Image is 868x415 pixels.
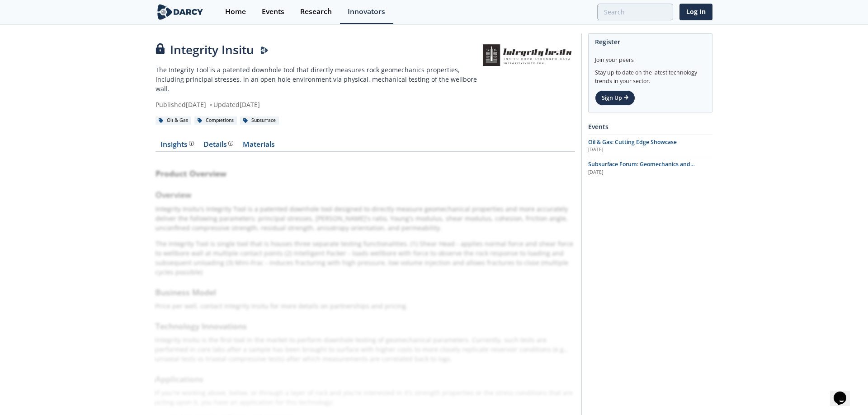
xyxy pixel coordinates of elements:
[588,138,712,154] a: Oil & Gas: Cutting Edge Showcase [DATE]
[198,141,238,152] a: Details
[595,90,635,106] a: Sign Up
[238,141,279,152] a: Materials
[588,169,712,176] div: [DATE]
[588,160,695,176] span: Subsurface Forum: Geomechanics and Depletion
[156,100,479,109] div: Published [DATE] Updated [DATE]
[588,138,677,146] span: Oil & Gas: Cutting Edge Showcase
[595,50,706,64] div: Join your peers
[830,379,859,406] iframe: chat widget
[156,65,479,93] p: The Integrity Tool is a patented downhole tool that directly measures rock geomechanics propertie...
[300,8,332,15] div: Research
[228,141,233,146] img: information.svg
[595,64,706,85] div: Stay up to date on the latest technology trends in your sector.
[225,8,246,15] div: Home
[189,141,194,146] img: information.svg
[156,141,198,152] a: Insights
[156,4,205,20] img: logo-wide.svg
[588,146,712,154] div: [DATE]
[208,100,213,109] span: •
[260,47,269,55] img: Darcy Presenter
[597,4,673,20] input: Advanced Search
[240,117,279,125] div: Subsurface
[588,119,712,135] div: Events
[679,4,712,20] a: Log In
[348,8,385,15] div: Innovators
[203,141,233,148] div: Details
[588,160,712,176] a: Subsurface Forum: Geomechanics and Depletion [DATE]
[194,117,237,125] div: Completions
[595,34,706,50] div: Register
[156,117,191,125] div: Oil & Gas
[156,41,479,59] div: Integrity Insitu
[262,8,284,15] div: Events
[160,141,194,148] div: Insights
